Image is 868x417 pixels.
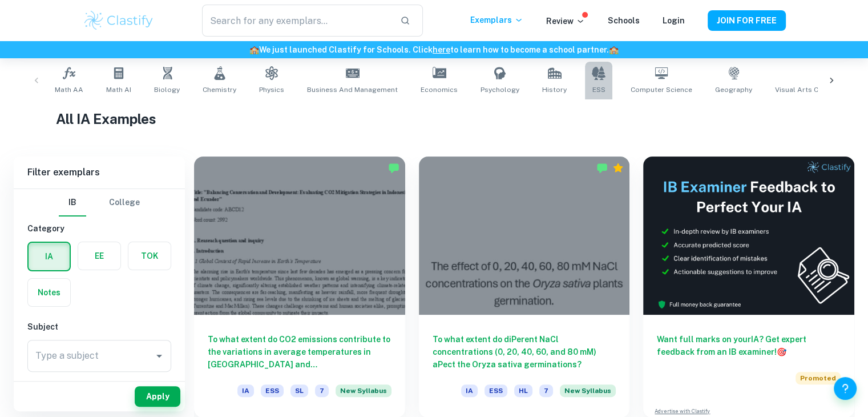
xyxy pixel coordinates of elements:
[203,85,236,95] span: Chemistry
[78,242,120,270] button: EE
[470,14,523,26] p: Exemplars
[542,85,567,95] span: History
[135,386,180,407] button: Apply
[2,43,866,56] h6: We just launched Clastify for Schools. Click to learn how to become a school partner.
[290,384,308,397] span: SL
[388,162,399,174] img: Marked
[315,384,329,397] span: 7
[608,16,640,25] a: Schools
[151,348,167,364] button: Open
[596,162,608,174] img: Marked
[307,85,398,95] span: Business and Management
[592,85,605,95] span: ESS
[59,189,140,216] div: Filter type choice
[663,16,685,25] a: Login
[336,384,391,404] div: Starting from the May 2026 session, the ESS IA requirements have changed. We created this exempla...
[715,85,752,95] span: Geography
[539,384,553,397] span: 7
[433,45,450,54] a: here
[128,242,171,270] button: TOK
[29,243,70,270] button: IA
[560,384,616,397] span: New Syllabus
[514,384,532,397] span: HL
[27,320,171,333] h6: Subject
[612,162,624,174] div: Premium
[834,377,857,400] button: Help and Feedback
[461,384,478,397] span: IA
[237,384,254,397] span: IA
[56,109,813,129] h1: All IA Examples
[202,5,390,37] input: Search for any exemplars...
[657,333,841,358] h6: Want full marks on your IA ? Get expert feedback from an IB examiner!
[485,384,507,397] span: ESS
[154,85,180,95] span: Biology
[109,189,140,216] button: College
[106,85,131,95] span: Math AI
[655,407,710,415] a: Advertise with Clastify
[83,9,155,32] img: Clastify logo
[481,85,519,95] span: Psychology
[27,222,171,235] h6: Category
[796,372,841,384] span: Promoted
[55,85,83,95] span: Math AA
[708,10,786,31] button: JOIN FOR FREE
[546,15,585,27] p: Review
[259,85,284,95] span: Physics
[643,157,854,315] img: Thumbnail
[421,85,458,95] span: Economics
[261,384,284,397] span: ESS
[14,157,185,189] h6: Filter exemplars
[336,384,391,397] span: New Syllabus
[249,45,259,54] span: 🏫
[560,384,616,404] div: Starting from the May 2026 session, the ESS IA requirements have changed. We created this exempla...
[631,85,692,95] span: Computer Science
[777,347,786,356] span: 🎯
[59,189,86,216] button: IB
[609,45,619,54] span: 🏫
[208,333,391,371] h6: To what extent do CO2 emissions contribute to the variations in average temperatures in [GEOGRAPH...
[433,333,616,371] h6: To what extent do diPerent NaCl concentrations (0, 20, 40, 60, and 80 mM) aPect the Oryza sativa ...
[28,279,70,306] button: Notes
